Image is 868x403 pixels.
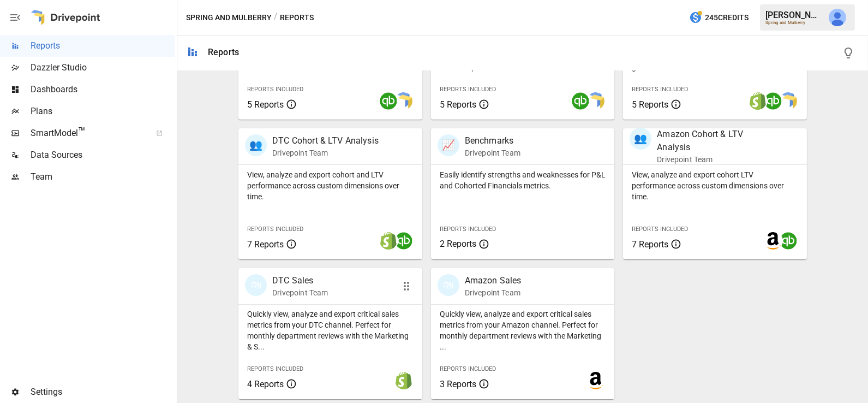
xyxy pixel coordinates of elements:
span: Team [31,170,175,183]
p: Drivepoint Team [272,287,328,298]
img: shopify [395,372,412,389]
button: Julie Wilton [822,2,853,33]
div: [PERSON_NAME] [765,10,822,20]
span: 7 Reports [247,239,284,250]
p: Drivepoint Team [657,154,771,165]
div: Spring and Mulberry [765,20,822,25]
img: amazon [764,232,782,250]
div: 👥 [245,134,267,156]
p: View, analyze and export cohort LTV performance across custom dimensions over time. [632,169,798,202]
img: shopify [749,92,767,110]
span: 7 Reports [632,239,668,250]
p: Drivepoint Team [465,147,520,158]
p: DTC Cohort & LTV Analysis [272,134,379,147]
span: Settings [31,386,175,399]
p: Quickly view, analyze and export critical sales metrics from your Amazon channel. Perfect for mon... [440,309,606,352]
div: 🛍 [438,274,459,296]
p: Drivepoint Team [272,147,379,158]
div: 🛍 [245,274,267,296]
p: Drivepoint Team [465,287,522,298]
span: Reports Included [247,226,303,233]
span: Dashboards [31,83,175,96]
span: 5 Reports [632,99,668,110]
span: 245 Credits [705,11,749,25]
span: Reports Included [440,365,496,372]
span: 3 Reports [440,379,476,389]
p: Benchmarks [465,134,520,147]
img: smart model [780,92,797,110]
img: shopify [380,232,397,250]
button: 245Credits [685,8,753,28]
img: quickbooks [764,92,782,110]
span: ™ [78,125,86,139]
span: Data Sources [31,149,175,162]
div: / [274,11,278,25]
span: 5 Reports [440,99,476,110]
img: quickbooks [572,92,589,110]
img: Julie Wilton [829,9,846,26]
img: amazon [587,372,604,389]
p: Amazon Cohort & LTV Analysis [657,128,771,154]
button: Spring and Mulberry [186,11,272,25]
p: DTC Sales [272,274,328,287]
span: 5 Reports [247,99,284,110]
img: quickbooks [395,232,412,250]
p: Amazon Sales [465,274,522,287]
span: Reports Included [632,226,688,233]
p: Quickly view, analyze and export critical sales metrics from your DTC channel. Perfect for monthl... [247,309,414,352]
img: quickbooks [780,232,797,250]
p: Easily identify strengths and weaknesses for P&L and Cohorted Financials metrics. [440,169,606,191]
img: smart model [395,92,412,110]
span: 4 Reports [247,379,284,389]
img: smart model [587,92,604,110]
span: Reports Included [440,86,496,93]
span: Reports Included [247,365,303,372]
div: 📈 [438,134,459,156]
div: Reports [208,47,239,57]
span: Dazzler Studio [31,61,175,74]
div: 👥 [630,128,651,150]
span: Reports Included [440,226,496,233]
span: SmartModel [31,127,144,140]
p: View, analyze and export cohort and LTV performance across custom dimensions over time. [247,169,414,202]
span: Reports Included [632,86,688,93]
span: Reports [31,39,175,52]
img: quickbooks [380,92,397,110]
span: Plans [31,105,175,118]
span: 2 Reports [440,239,476,249]
span: Reports Included [247,86,303,93]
